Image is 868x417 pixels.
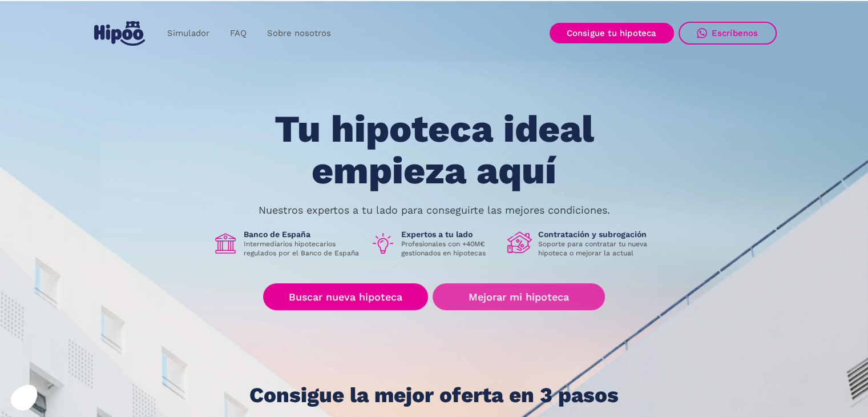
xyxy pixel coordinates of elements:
a: FAQ [220,22,257,45]
h1: Consigue la mejor oferta en 3 pasos [249,384,619,407]
a: Escríbenos [679,22,777,45]
a: Buscar nueva hipoteca [263,283,428,310]
p: Nuestros expertos a tu lado para conseguirte las mejores condiciones. [259,206,610,215]
p: Profesionales con +40M€ gestionados en hipotecas [401,239,498,258]
a: home [92,17,148,50]
a: Consigue tu hipoteca [550,23,674,43]
h1: Banco de España [244,229,361,239]
h1: Contratación y subrogación [538,229,656,239]
h1: Expertos a tu lado [401,229,498,239]
p: Soporte para contratar tu nueva hipoteca o mejorar la actual [538,239,656,258]
p: Intermediarios hipotecarios regulados por el Banco de España [244,239,361,258]
a: Sobre nosotros [257,22,341,45]
a: Simulador [157,22,220,45]
h1: Tu hipoteca ideal empieza aquí [217,109,650,191]
a: Mejorar mi hipoteca [433,283,604,310]
div: Escríbenos [712,28,758,38]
